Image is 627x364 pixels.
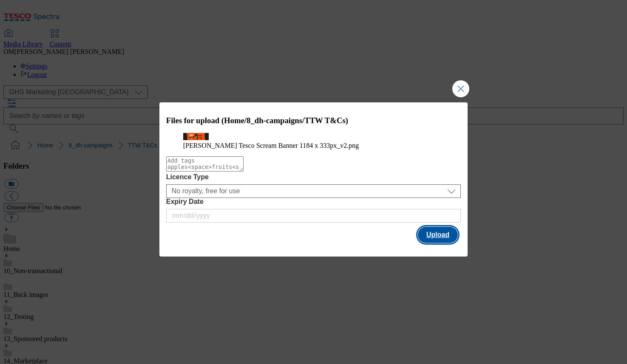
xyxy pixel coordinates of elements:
label: Licence Type [166,173,461,181]
figcaption: [PERSON_NAME] Tesco Scream Banner 1184 x 333px_v2.png [183,142,444,150]
img: preview [183,133,209,140]
h3: Files for upload (Home/8_dh-campaigns/TTW T&Cs) [166,116,461,125]
label: Expiry Date [166,198,461,206]
button: Close Modal [452,80,469,97]
button: Upload [418,227,458,243]
div: Modal [159,102,468,257]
